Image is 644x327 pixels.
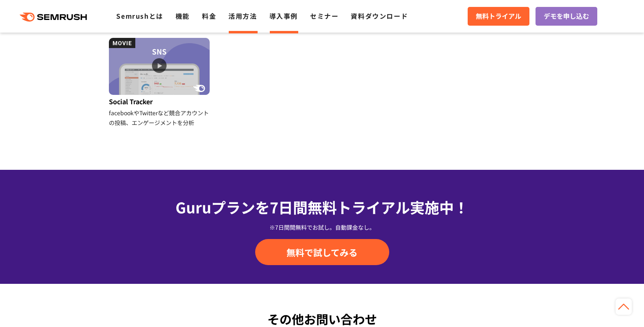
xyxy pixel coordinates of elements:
a: 導入事例 [269,11,298,21]
div: Social Tracker [109,95,211,108]
div: ※7日間間無料でお試し。自動課金なし。 [109,223,536,231]
span: 無料で試してみる [286,246,358,258]
a: 機能 [176,11,190,21]
a: 無料トライアル [468,7,529,26]
a: デモを申し込む [536,7,597,26]
a: Semrushとは [116,11,163,21]
span: デモを申し込む [544,11,589,22]
a: 無料で試してみる [255,239,389,265]
span: 無料トライアル実施中！ [308,196,468,217]
span: 無料トライアル [476,11,521,22]
div: Guruプランを7日間 [109,196,536,218]
a: 活用方法 [228,11,257,21]
a: セミナー [310,11,338,21]
a: Social Tracker facebookやTwitterなど競合アカウントの投稿、エンゲージメントを分析 [109,38,211,127]
a: 料金 [202,11,216,21]
div: facebookやTwitterなど競合アカウントの投稿、エンゲージメントを分析 [109,108,211,127]
a: 資料ダウンロード [351,11,408,21]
